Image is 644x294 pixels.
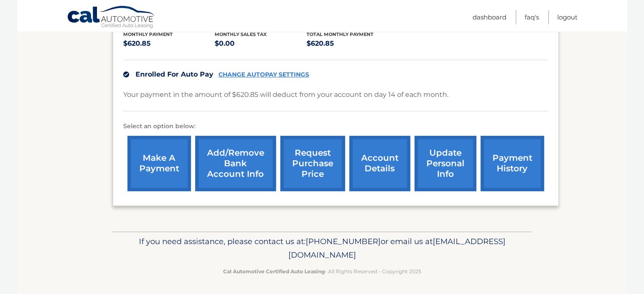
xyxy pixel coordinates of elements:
[123,31,173,37] span: Monthly Payment
[135,70,213,78] span: Enrolled For Auto Pay
[123,38,215,49] p: $620.85
[307,38,398,49] p: $620.85
[349,136,410,191] a: account details
[557,10,578,24] a: Logout
[123,89,448,101] p: Your payment in the amount of $620.85 will deduct from your account on day 14 of each month.
[67,5,156,30] a: Cal Automotive
[481,136,544,191] a: payment history
[118,267,526,276] p: - All Rights Reserved - Copyright 2025
[215,31,267,37] span: Monthly sales Tax
[280,136,345,191] a: request purchase price
[123,121,548,132] p: Select an option below:
[118,235,526,262] p: If you need assistance, please contact us at: or email us at
[195,136,276,191] a: Add/Remove bank account info
[306,236,381,246] span: [PHONE_NUMBER]
[473,10,506,24] a: Dashboard
[525,10,539,24] a: FAQ's
[307,31,373,37] span: Total Monthly Payment
[127,136,191,191] a: make a payment
[415,136,476,191] a: update personal info
[218,71,309,78] a: CHANGE AUTOPAY SETTINGS
[223,268,325,275] strong: Cal Automotive Certified Auto Leasing
[215,38,307,49] p: $0.00
[123,71,129,77] img: check.svg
